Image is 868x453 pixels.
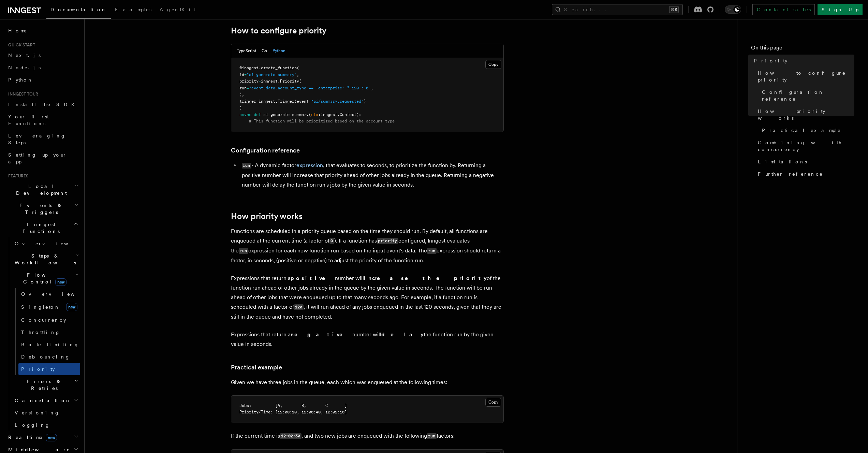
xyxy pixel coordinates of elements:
span: "event.data.account_type == 'enterprise' ? 120 : 0" [249,86,371,90]
button: Cancellation [12,394,80,407]
a: Limitations [755,156,854,168]
span: Quick start [5,42,35,48]
strong: increase the priority [364,275,487,281]
span: ) [239,105,242,110]
button: Events & Triggers [5,199,80,218]
div: Inngest Functions [5,237,80,431]
span: Versioning [15,410,60,415]
a: Combining with concurrency [755,136,854,156]
a: Practical example [231,363,282,372]
a: Priority [18,363,80,375]
code: priority [377,238,398,244]
span: Combining with concurrency [758,139,854,153]
span: @inngest [239,65,259,70]
a: Logging [12,419,80,431]
span: , [297,72,299,77]
span: Inngest Functions [5,221,74,235]
p: If the current time is , and two new jobs are enqueued with the following factors: [231,431,504,441]
span: Documentation [50,7,107,12]
button: Copy [485,60,501,69]
span: Realtime [5,434,57,441]
span: Priority/Time: [12:00:10, 12:00:40, 12:02:10] [239,410,347,414]
span: run [239,86,247,90]
a: Versioning [12,407,80,419]
p: Expressions that return a number will of the function run ahead of other jobs already in the queu... [231,274,504,322]
button: Errors & Retries [12,375,80,394]
span: Further reference [758,171,823,177]
p: Functions are scheduled in a priority queue based on the time they should run. By default, all fu... [231,227,504,265]
span: Practical example [762,127,841,134]
span: Local Development [5,183,74,196]
span: Configuration reference [762,89,854,102]
span: Features [5,173,28,179]
span: Priority [280,79,299,84]
a: Configuration reference [231,146,300,155]
button: Inngest Functions [5,218,80,237]
span: new [55,278,67,286]
p: Given we have three jobs in the queue, each which was enqueued at the following times: [231,378,504,387]
a: How priority works [755,105,854,124]
span: Inngest tour [5,91,38,97]
a: Documentation [46,2,111,19]
a: Singletonnew [18,300,80,314]
p: Expressions that return a number will the function run by the given value in seconds. [231,330,504,349]
a: AgentKit [156,2,200,18]
span: Overview [15,241,85,246]
button: Python [273,44,285,58]
span: # This function will be prioritized based on the account type [249,119,395,123]
span: Throttling [21,330,60,335]
a: Practical example [759,124,854,136]
span: ( [309,112,311,117]
span: Cancellation [12,397,71,404]
a: Rate limiting [18,338,80,351]
span: How priority works [758,108,854,121]
span: Trigger [278,99,294,104]
span: Context): [340,112,361,117]
a: Python [5,74,80,86]
a: expression [296,162,323,169]
span: : [318,112,321,117]
span: new [66,303,77,311]
span: . [259,65,261,70]
span: . [337,112,340,117]
span: Logging [15,422,50,428]
code: 12:02:30 [280,433,301,439]
span: = [256,99,259,104]
span: inngest. [261,79,280,84]
span: async [239,112,251,117]
button: Local Development [5,180,80,199]
a: Leveraging Steps [5,130,80,149]
span: Jobs: [A, B, C ] [239,403,347,408]
kbd: ⌘K [669,6,679,13]
span: ai_generate_summary [263,112,309,117]
a: Your first Functions [5,111,80,130]
span: (event [294,99,309,104]
a: Debouncing [18,351,80,363]
a: Throttling [18,326,80,338]
a: Priority [751,55,854,67]
code: 0 [329,238,334,244]
button: Steps & Workflows [12,250,80,269]
a: Setting up your app [5,149,80,168]
span: inngest [321,112,337,117]
button: Realtimenew [5,431,80,443]
span: Errors & Retries [12,378,74,392]
a: How to configure priority [755,67,854,86]
a: Node.js [5,61,80,74]
button: TypeScript [237,44,256,58]
a: Overview [12,237,80,250]
span: inngest. [259,99,278,104]
a: Install the SDK [5,98,80,111]
span: ) [364,99,366,104]
button: Search...⌘K [552,4,683,15]
span: Leveraging Steps [8,133,66,145]
span: Overview [21,291,91,297]
a: Further reference [755,168,854,180]
span: Setting up your app [8,152,67,164]
li: - A dynamic factor , that evaluates to seconds, to prioritize the function by. Returning a positi... [240,161,504,190]
span: = [259,79,261,84]
span: Steps & Workflows [12,252,76,266]
a: Contact sales [752,4,815,15]
span: Flow Control [12,272,75,285]
span: create_function [261,65,297,70]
